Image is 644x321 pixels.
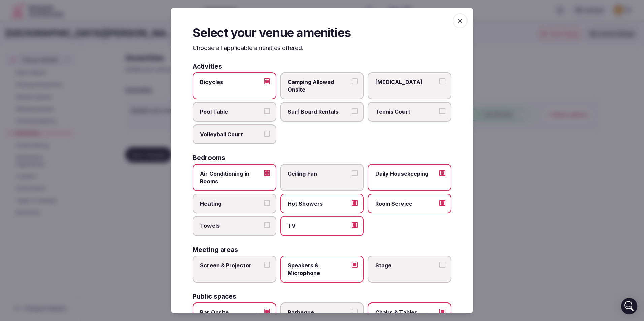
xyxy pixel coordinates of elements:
[193,293,236,300] h3: Public spaces
[264,131,270,137] button: Volleyball Court
[439,200,445,206] button: Room Service
[375,170,437,177] span: Daily Housekeeping
[200,108,262,115] span: Pool Table
[352,108,358,114] button: Surf Board Rentals
[288,200,350,207] span: Hot Showers
[288,222,350,229] span: TV
[439,78,445,84] button: [MEDICAL_DATA]
[200,170,262,185] span: Air Conditioning in Rooms
[200,262,262,269] span: Screen & Projector
[288,262,350,277] span: Speakers & Microphone
[375,262,437,269] span: Stage
[200,78,262,85] span: Bicycles
[352,78,358,84] button: Camping Allowed Onsite
[439,262,445,268] button: Stage
[193,247,238,253] h3: Meeting areas
[352,200,358,206] button: Hot Showers
[264,262,270,268] button: Screen & Projector
[352,222,358,228] button: TV
[193,155,225,161] h3: Bedrooms
[288,170,350,177] span: Ceiling Fan
[200,222,262,229] span: Towels
[200,131,262,138] span: Volleyball Court
[439,108,445,114] button: Tennis Court
[200,309,262,316] span: Bar Onsite
[352,170,358,176] button: Ceiling Fan
[352,309,358,315] button: Barbeque
[288,309,350,316] span: Barbeque
[375,200,437,207] span: Room Service
[288,78,350,93] span: Camping Allowed Onsite
[375,78,437,85] span: [MEDICAL_DATA]
[264,200,270,206] button: Heating
[264,78,270,84] button: Bicycles
[264,222,270,228] button: Towels
[264,108,270,114] button: Pool Table
[375,108,437,115] span: Tennis Court
[193,44,451,52] p: Choose all applicable amenities offered.
[439,309,445,315] button: Chairs & Tables
[264,170,270,176] button: Air Conditioning in Rooms
[288,108,350,115] span: Surf Board Rentals
[200,200,262,207] span: Heating
[193,63,222,69] h3: Activities
[439,170,445,176] button: Daily Housekeeping
[352,262,358,268] button: Speakers & Microphone
[375,309,437,316] span: Chairs & Tables
[264,309,270,315] button: Bar Onsite
[193,24,451,41] h2: Select your venue amenities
